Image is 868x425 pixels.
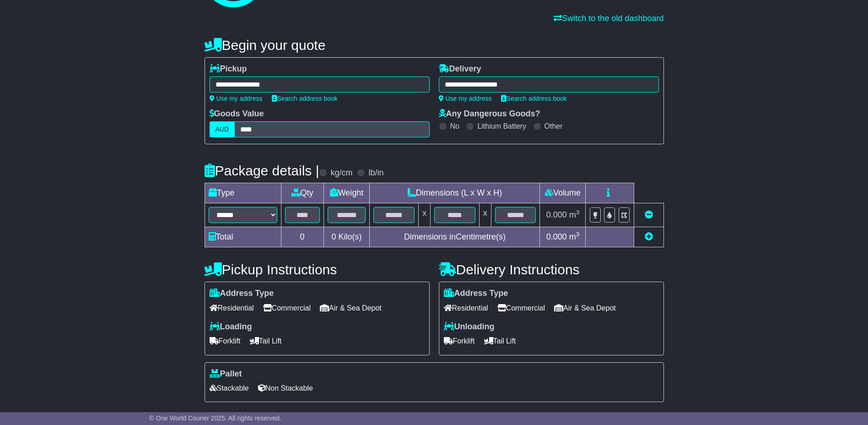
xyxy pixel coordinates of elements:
span: m [569,232,580,241]
span: m [569,210,580,219]
label: Any Dangerous Goods? [439,109,540,119]
label: Loading [210,322,252,332]
td: Dimensions in Centimetre(s) [370,227,540,247]
label: Address Type [210,289,274,299]
label: lb/in [368,168,383,178]
a: Use my address [439,95,492,102]
span: 0.000 [546,210,567,219]
label: kg/cm [330,168,352,178]
span: Stackable [210,381,249,395]
span: Tail Lift [250,334,282,348]
h4: Package details | [205,163,319,178]
h4: Begin your quote [205,38,664,53]
h4: Delivery Instructions [439,262,664,277]
td: x [419,203,431,227]
td: Weight [323,183,370,203]
a: Search address book [501,95,567,102]
label: Pallet [210,369,242,379]
span: 0.000 [546,232,567,241]
label: Pickup [210,64,247,74]
span: Air & Sea Depot [320,301,382,315]
span: Non Stackable [258,381,313,395]
td: Kilo(s) [323,227,370,247]
span: Residential [444,301,488,315]
a: Switch to the old dashboard [554,14,663,23]
label: Delivery [439,64,481,74]
a: Add new item [645,232,653,241]
span: Forklift [444,334,475,348]
label: Unloading [444,322,495,332]
span: Commercial [263,301,311,315]
td: Volume [540,183,586,203]
td: 0 [281,227,323,247]
a: Use my address [210,95,263,102]
span: Forklift [210,334,241,348]
label: No [450,122,459,131]
td: x [479,203,491,227]
td: Qty [281,183,323,203]
span: Commercial [497,301,545,315]
sup: 3 [576,231,580,238]
label: Goods Value [210,109,264,119]
h4: Pickup Instructions [205,262,430,277]
label: AUD [210,121,235,137]
td: Type [205,183,281,203]
span: Residential [210,301,254,315]
sup: 3 [576,209,580,216]
label: Address Type [444,289,508,299]
span: Air & Sea Depot [554,301,616,315]
td: Total [205,227,281,247]
td: Dimensions (L x W x H) [370,183,540,203]
a: Remove this item [645,210,653,219]
span: © One World Courier 2025. All rights reserved. [149,414,281,422]
label: Other [545,122,563,131]
span: Tail Lift [484,334,516,348]
span: 0 [331,232,336,241]
a: Search address book [272,95,338,102]
label: Lithium Battery [477,122,526,131]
